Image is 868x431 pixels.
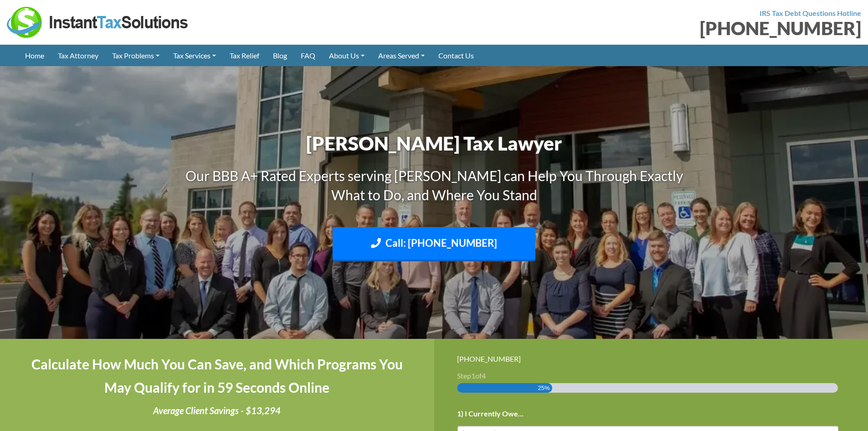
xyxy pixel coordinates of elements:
[181,130,687,157] h1: [PERSON_NAME] Tax Lawyer
[371,45,431,66] a: Areas Served
[23,353,411,399] h4: Calculate How Much You Can Save, and Which Programs You May Qualify for in 59 Seconds Online
[181,166,687,204] h3: Our BBB A+ Rated Experts serving [PERSON_NAME] can Help You Through Exactly What to Do, and Where...
[223,45,266,66] a: Tax Relief
[51,45,105,66] a: Tax Attorney
[18,45,51,66] a: Home
[457,372,846,379] h3: Step of
[431,45,481,66] a: Contact Us
[166,45,223,66] a: Tax Services
[471,371,475,380] span: 1
[457,409,524,419] label: 1) I Currently Owe...
[322,45,371,66] a: About Us
[266,45,294,66] a: Blog
[538,383,550,393] span: 25%
[457,353,846,365] div: [PHONE_NUMBER]
[294,45,322,66] a: FAQ
[7,7,189,38] img: Instant Tax Solutions Logo
[482,371,486,380] span: 4
[7,17,189,26] a: Instant Tax Solutions Logo
[333,227,535,261] a: Call: [PHONE_NUMBER]
[441,19,862,37] div: [PHONE_NUMBER]
[760,9,861,17] strong: IRS Tax Debt Questions Hotline
[105,45,166,66] a: Tax Problems
[153,405,281,416] i: Average Client Savings - $13,294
